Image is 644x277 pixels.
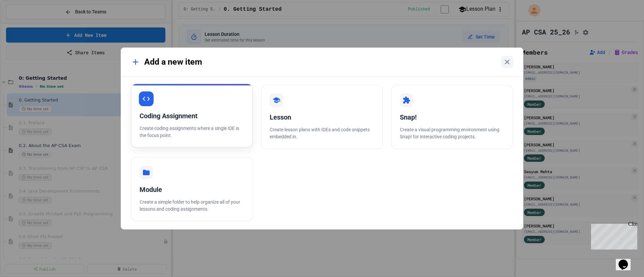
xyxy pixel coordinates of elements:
p: Create coding assignments where a single IDE is the focus point. [140,125,244,139]
div: Coding Assignment [140,111,244,121]
div: Module [140,185,244,195]
iframe: chat widget [616,250,637,270]
p: Create a simple folder to help organize all of your lessons and coding assignments. [140,199,244,213]
iframe: chat widget [588,221,637,250]
div: Chat with us now!Close [3,3,46,43]
div: Add a new item [131,56,202,68]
